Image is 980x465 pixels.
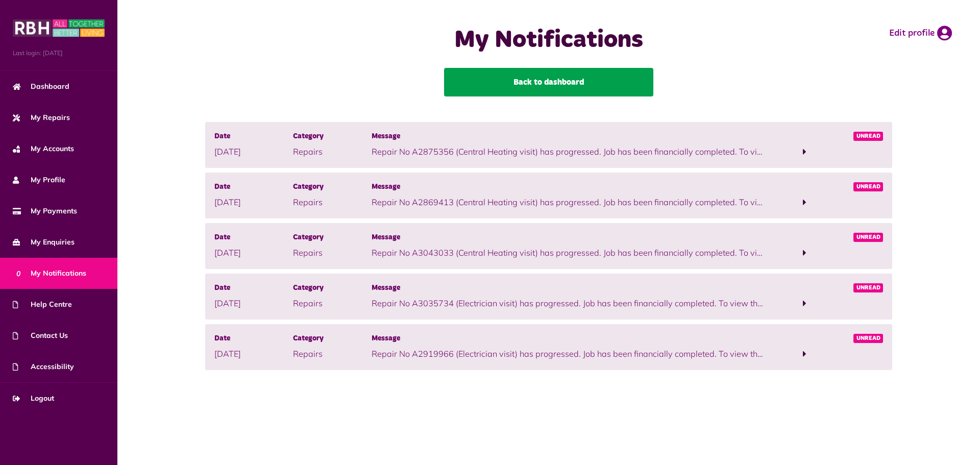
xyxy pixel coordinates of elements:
[13,81,69,92] span: Dashboard
[214,131,293,142] span: Date
[13,393,54,404] span: Logout
[372,297,765,309] p: Repair No A3035734 (Electrician visit) has progressed. Job has been financially completed. To vie...
[853,132,884,141] span: Unread
[214,196,293,208] p: [DATE]
[214,283,293,294] span: Date
[13,361,74,372] span: Accessibility
[372,196,765,208] p: Repair No A2869413 (Central Heating visit) has progressed. Job has been financially completed. To...
[293,333,372,345] span: Category
[214,297,293,309] p: [DATE]
[372,182,765,193] span: Message
[853,283,884,292] span: Unread
[214,333,293,345] span: Date
[372,333,765,345] span: Message
[293,145,372,158] p: Repairs
[13,175,65,185] span: My Profile
[13,267,24,279] span: 0
[345,26,753,55] h1: My Notifications
[214,232,293,243] span: Date
[372,131,765,142] span: Message
[889,26,952,41] a: Edit profile
[293,348,372,360] p: Repairs
[293,247,372,259] p: Repairs
[444,68,653,96] a: Back to dashboard
[13,48,105,58] span: Last login: [DATE]
[853,233,884,242] span: Unread
[372,232,765,243] span: Message
[13,330,68,341] span: Contact Us
[13,268,86,279] span: My Notifications
[293,182,372,193] span: Category
[13,112,70,123] span: My Repairs
[372,348,765,360] p: Repair No A2919966 (Electrician visit) has progressed. Job has been financially completed. To vie...
[13,299,72,310] span: Help Centre
[372,247,765,259] p: Repair No A3043033 (Central Heating visit) has progressed. Job has been financially completed. To...
[293,131,372,142] span: Category
[214,182,293,193] span: Date
[372,145,765,158] p: Repair No A2875356 (Central Heating visit) has progressed. Job has been financially completed. To...
[214,247,293,259] p: [DATE]
[13,143,74,154] span: My Accounts
[13,237,75,248] span: My Enquiries
[214,348,293,360] p: [DATE]
[372,283,765,294] span: Message
[293,232,372,243] span: Category
[13,18,105,38] img: MyRBH
[293,283,372,294] span: Category
[853,334,884,343] span: Unread
[13,206,77,216] span: My Payments
[293,196,372,208] p: Repairs
[853,182,884,191] span: Unread
[293,297,372,309] p: Repairs
[214,145,293,158] p: [DATE]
